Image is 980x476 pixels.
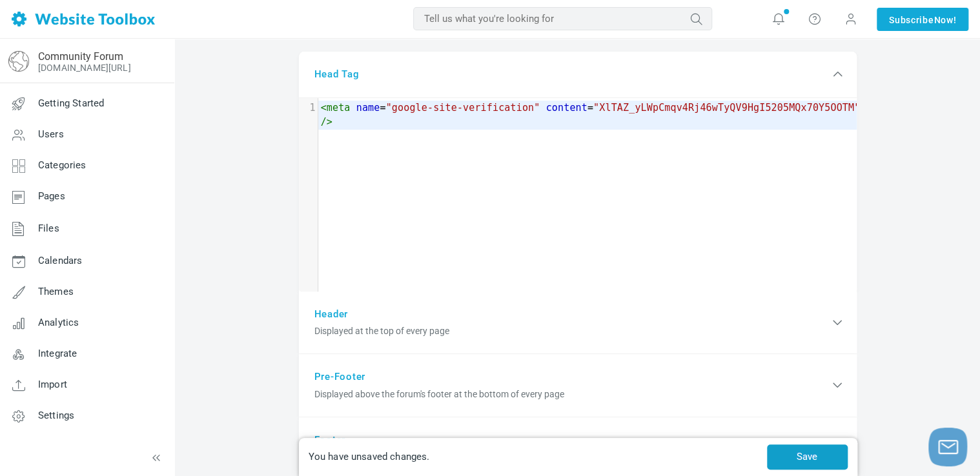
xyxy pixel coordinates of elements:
[356,102,380,114] span: name
[299,354,857,417] div: Pre-Footer
[38,348,77,359] span: Integrate
[38,63,131,73] a: [DOMAIN_NAME][URL]
[321,102,866,128] span: = =
[305,450,764,464] div: You have unsaved changes.
[8,51,29,72] img: globe-icon.png
[386,102,540,114] span: "google-site-verification"
[38,159,87,171] span: Categories
[314,324,830,338] span: Displayed at the top of every page
[314,388,830,401] span: Displayed above the forum's footer at the bottom of every page
[413,7,712,30] input: Tell us what you're looking for
[38,317,79,328] span: Analytics
[321,116,332,128] span: />
[38,255,82,266] span: Calendars
[546,102,587,114] span: content
[38,128,64,140] span: Users
[38,97,104,109] span: Getting Started
[321,102,327,114] span: <
[928,428,967,466] button: Launch chat
[299,292,857,355] div: Header
[38,379,67,390] span: Import
[767,444,848,470] button: Save
[38,50,123,63] a: Community Forum
[38,286,74,297] span: Themes
[299,52,857,98] div: Head Tag
[934,13,956,27] span: Now!
[593,102,860,114] span: "XlTAZ_yLWpCmqv4Rj46wTyQV9HgI5205MQx70Y5OOTM"
[38,223,59,234] span: Files
[327,102,351,114] span: meta
[877,8,968,31] a: SubscribeNow!
[38,190,65,202] span: Pages
[38,410,74,421] span: Settings
[299,101,318,115] div: 1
